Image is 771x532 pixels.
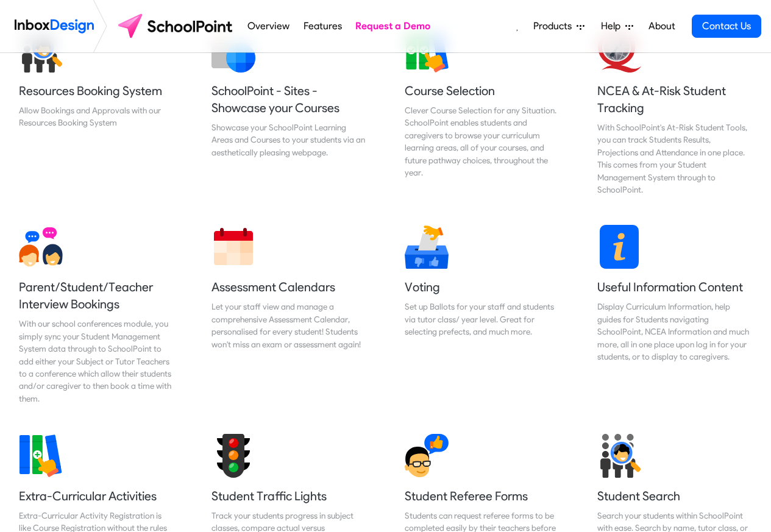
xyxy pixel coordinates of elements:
[211,121,366,158] div: Showcase your SchoolPoint Learning Areas and Courses to your students via an aesthetically pleasi...
[202,215,376,414] a: Assessment Calendars Let your staff view and manage a comprehensive Assessment Calendar, personal...
[405,278,560,296] h5: Voting
[645,14,678,38] a: About
[19,434,63,478] img: 2022_01_13_icon_extra_curricular.svg
[588,19,762,205] a: NCEA & At-Risk Student Tracking With SchoolPoint's At-Risk Student Tools, you can track Students ...
[300,14,345,38] a: Features
[588,215,762,414] a: Useful Information Content Display Curriculum Information, help guides for Students navigating Sc...
[405,82,560,99] h5: Course Selection
[405,104,560,179] div: Clever Course Selection for any Situation. SchoolPoint enables students and caregivers to browse ...
[405,488,560,505] h5: Student Referee Forms
[352,14,434,38] a: Request a Demo
[211,488,366,505] h5: Student Traffic Lights
[597,300,752,363] div: Display Curriculum Information, help guides for Students navigating SchoolPoint, NCEA Information...
[211,225,255,269] img: 2022_01_13_icon_calendar.svg
[528,14,589,38] a: Products
[597,488,752,505] h5: Student Search
[597,82,752,116] h5: NCEA & At-Risk Student Tracking
[19,488,174,505] h5: Extra-Curricular Activities
[19,278,174,313] h5: Parent/Student/Teacher Interview Bookings
[395,215,569,414] a: Voting Set up Ballots for your staff and students via tutor class/ year level. Great for selectin...
[601,19,625,34] span: Help
[597,434,641,478] img: 2022_01_17_icon_student_search.svg
[597,278,752,296] h5: Useful Information Content
[211,82,366,116] h5: SchoolPoint - Sites - Showcase your Courses
[405,225,449,269] img: 2022_01_17_icon_voting.svg
[9,19,183,205] a: Resources Booking System Allow Bookings and Approvals with our Resources Booking System
[112,12,241,41] img: schoolpoint logo
[692,15,761,38] a: Contact Us
[597,121,752,196] div: With SchoolPoint's At-Risk Student Tools, you can track Students Results, Projections and Attenda...
[533,19,577,34] span: Products
[9,215,183,414] a: Parent/Student/Teacher Interview Bookings With our school conferences module, you simply sync you...
[596,14,638,38] a: Help
[211,278,366,296] h5: Assessment Calendars
[19,225,63,269] img: 2022_01_13_icon_conversation.svg
[211,300,366,350] div: Let your staff view and manage a comprehensive Assessment Calendar, personalised for every studen...
[19,104,174,129] div: Allow Bookings and Approvals with our Resources Booking System
[597,225,641,269] img: 2022_01_13_icon_information.svg
[211,434,255,478] img: 2022_01_17_icon_student_traffic_lights.svg
[244,14,293,38] a: Overview
[19,82,174,99] h5: Resources Booking System
[405,434,449,478] img: 2022_01_17_icon_student_referee.svg
[395,19,569,205] a: Course Selection Clever Course Selection for any Situation. SchoolPoint enables students and care...
[202,19,376,205] a: SchoolPoint - Sites - Showcase your Courses Showcase your SchoolPoint Learning Areas and Courses ...
[19,317,174,405] div: With our school conferences module, you simply sync your Student Management System data through t...
[405,300,560,338] div: Set up Ballots for your staff and students via tutor class/ year level. Great for selecting prefe...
